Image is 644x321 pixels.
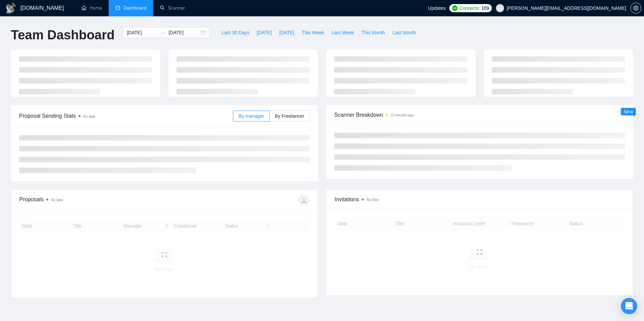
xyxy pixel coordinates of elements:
[82,5,102,11] a: homeHome
[302,29,324,36] span: This Week
[334,111,625,119] span: Scanner Breakdown
[335,195,625,204] span: Invitations
[358,27,389,38] button: This Month
[631,5,641,11] span: setting
[328,27,358,38] button: Last Week
[124,5,146,11] span: Dashboard
[361,29,385,36] span: This Month
[218,27,253,38] button: Last 30 Days
[621,298,637,314] div: Open Intercom Messenger
[498,6,502,11] span: user
[238,113,264,119] span: By manager
[19,195,164,206] div: Proposals
[460,4,480,12] span: Connects:
[481,4,489,12] span: 169
[160,30,166,35] span: swap-right
[253,27,275,38] button: [DATE]
[332,29,354,36] span: Last Week
[83,115,95,118] span: No data
[127,29,158,36] input: Start date
[452,5,458,11] img: upwork-logo.png
[279,29,294,36] span: [DATE]
[19,112,233,120] span: Proposal Sending Stats
[624,109,633,114] span: New
[11,27,114,43] h1: Team Dashboard
[160,30,166,35] span: to
[5,3,16,14] img: logo
[168,29,199,36] input: End date
[51,198,63,202] span: No data
[275,27,298,38] button: [DATE]
[391,113,414,117] time: 22 minutes ago
[630,3,641,14] button: setting
[115,5,120,10] span: dashboard
[298,27,328,38] button: This Week
[160,5,185,11] a: searchScanner
[428,5,446,11] span: Updates
[392,29,416,36] span: Last Month
[257,29,272,36] span: [DATE]
[389,27,419,38] button: Last Month
[221,29,249,36] span: Last 30 Days
[366,198,378,202] span: No data
[275,113,304,119] span: By Freelancer
[630,5,641,11] a: setting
